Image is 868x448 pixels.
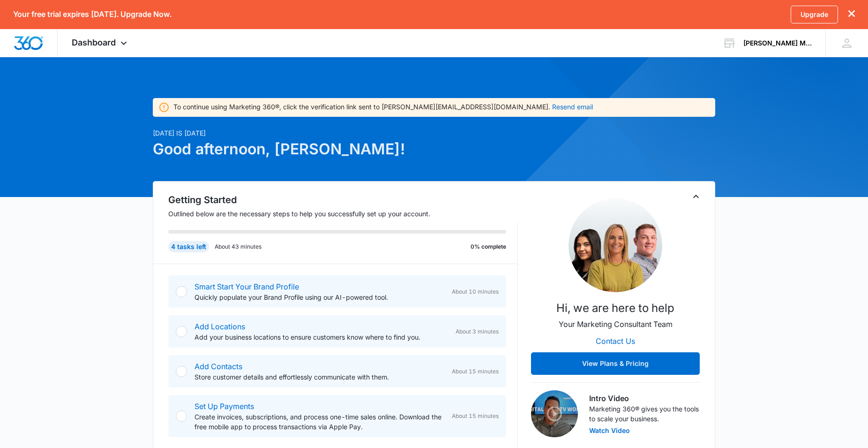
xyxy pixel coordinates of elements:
[153,128,524,138] p: [DATE] is [DATE]
[452,412,499,420] span: About 15 minutes
[848,10,855,19] button: dismiss this dialog
[586,330,644,352] button: Contact Us
[173,102,593,112] div: To continue using Marketing 360®, click the verification link sent to [PERSON_NAME][EMAIL_ADDRESS...
[589,404,700,424] p: Marketing 360® gives you the tools to scale your business.
[690,191,702,202] button: Toggle Collapse
[456,327,499,336] span: About 3 minutes
[168,241,209,252] div: 4 tasks left
[195,282,299,291] a: Smart Start Your Brand Profile
[791,6,838,23] a: Upgrade
[531,352,700,375] button: View Plans & Pricing
[452,288,499,296] span: About 10 minutes
[195,402,254,411] a: Set Up Payments
[531,390,578,437] img: Intro Video
[13,10,172,19] p: Your free trial expires [DATE]. Upgrade Now.
[195,332,448,342] p: Add your business locations to ensure customers know where to find you.
[168,193,518,207] h2: Getting Started
[195,372,444,382] p: Store customer details and effortlessly communicate with them.
[556,300,674,317] p: Hi, we are here to help
[559,319,673,330] p: Your Marketing Consultant Team
[743,39,812,47] div: account name
[168,209,518,219] p: Outlined below are the necessary steps to help you successfully set up your account.
[471,243,506,251] p: 0% complete
[153,138,524,160] h1: Good afternoon, [PERSON_NAME]!
[452,367,499,376] span: About 15 minutes
[589,393,700,404] h3: Intro Video
[215,243,262,251] p: About 43 minutes
[195,322,245,331] a: Add Locations
[72,38,116,47] span: Dashboard
[195,362,242,371] a: Add Contacts
[195,412,444,432] p: Create invoices, subscriptions, and process one-time sales online. Download the free mobile app t...
[58,29,143,57] div: Dashboard
[589,427,630,434] button: Watch Video
[195,292,444,302] p: Quickly populate your Brand Profile using our AI-powered tool.
[552,104,593,110] button: Resend email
